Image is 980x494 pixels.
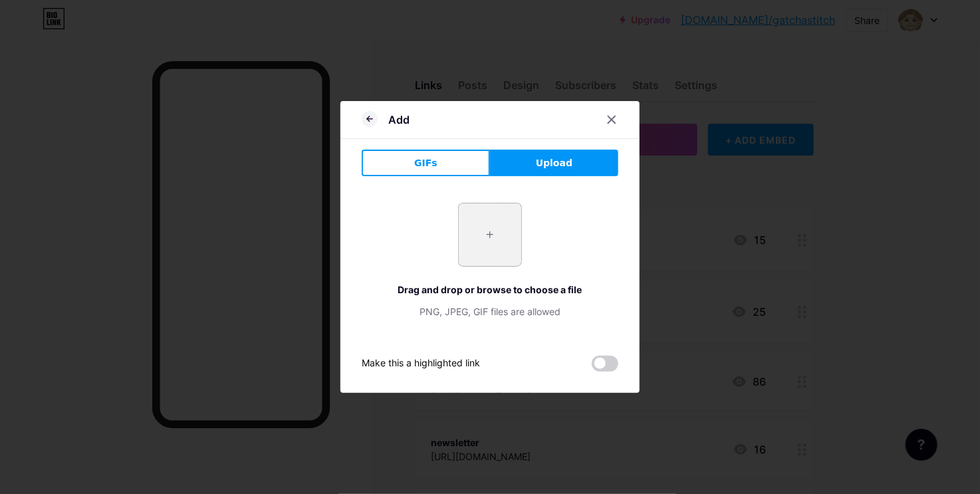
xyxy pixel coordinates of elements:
span: GIFs [414,156,437,170]
button: GIFs [362,150,490,176]
button: Upload [490,150,618,176]
div: Drag and drop or browse to choose a file [362,283,618,297]
span: Upload [536,156,572,170]
div: Add [388,112,410,128]
div: Make this a highlighted link [362,356,480,372]
div: PNG, JPEG, GIF files are allowed [362,305,618,318]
